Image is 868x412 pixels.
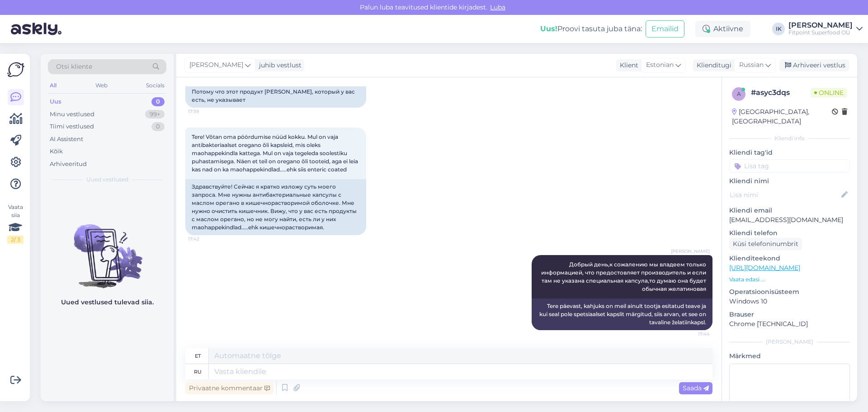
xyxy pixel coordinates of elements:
[50,97,61,106] div: Uus
[737,90,741,97] span: a
[151,122,165,131] div: 0
[693,61,731,70] div: Klienditugi
[185,382,274,394] div: Privaatne kommentaar
[671,248,710,255] span: [PERSON_NAME]
[729,206,850,215] p: Kliendi email
[729,228,850,238] p: Kliendi telefon
[751,87,811,98] div: # asyc3dqs
[144,80,166,91] div: Socials
[729,215,850,225] p: [EMAIL_ADDRESS][DOMAIN_NAME]
[616,61,638,70] div: Klient
[41,208,174,289] img: No chats
[192,133,359,173] span: Tere! Võtan oma pöördumise nüüd kokku. Mul on vaja antibakteriaalset oregano õli kapsleid, mis ol...
[185,84,366,108] div: Потому что этот продукт [PERSON_NAME], который у вас есть, не указывает
[788,22,853,29] div: [PERSON_NAME]
[7,61,24,78] img: Askly Logo
[729,297,850,306] p: Windows 10
[695,21,750,37] div: Aktiivne
[50,122,94,131] div: Tiimi vestlused
[683,384,709,392] span: Saada
[50,147,63,156] div: Kõik
[729,254,850,263] p: Klienditeekond
[50,160,87,169] div: Arhiveeritud
[540,24,642,34] div: Proovi tasuta juba täna:
[487,3,508,11] span: Luba
[729,176,850,186] p: Kliendi nimi
[730,190,840,200] input: Lisa nimi
[188,108,222,115] span: 17:39
[729,148,850,157] p: Kliendi tag'id
[779,59,849,71] div: Arhiveeri vestlus
[7,203,24,244] div: Vaata siia
[50,110,94,119] div: Minu vestlused
[541,261,708,292] span: Добрый день,к сожалению мы владеем только информацией, что предостовляет производитель и если там...
[729,264,800,272] a: [URL][DOMAIN_NAME]
[729,338,850,346] div: [PERSON_NAME]
[729,159,850,173] input: Lisa tag
[729,287,850,297] p: Operatsioonisüsteem
[194,364,202,379] div: ru
[646,20,684,38] button: Emailid
[195,348,201,364] div: et
[729,238,802,250] div: Küsi telefoninumbrit
[189,60,243,70] span: [PERSON_NAME]
[772,23,785,35] div: IK
[540,24,557,33] b: Uus!
[739,60,764,70] span: Russian
[50,135,83,144] div: AI Assistent
[729,275,850,284] p: Vaata edasi ...
[729,319,850,329] p: Chrome [TECHNICAL_ID]
[729,310,850,319] p: Brauser
[646,60,674,70] span: Estonian
[788,29,853,36] div: Fitpoint Superfood OÜ
[788,22,863,36] a: [PERSON_NAME]Fitpoint Superfood OÜ
[48,80,58,91] div: All
[7,236,24,244] div: 2 / 3
[255,61,302,70] div: juhib vestlust
[86,175,128,184] span: Uued vestlused
[729,351,850,361] p: Märkmed
[676,331,710,337] span: 17:44
[185,179,366,235] div: Здравствуйте! Сейчас я кратко изложу суть моего запроса. Мне нужны антибактериальные капсулы с ма...
[732,107,832,126] div: [GEOGRAPHIC_DATA], [GEOGRAPHIC_DATA]
[532,298,712,330] div: Tere päevast, kahjuks on meil ainult tootja esitatud teave ja kui seal pole spetsiaalset kapslit ...
[811,88,847,98] span: Online
[145,110,165,119] div: 99+
[61,298,154,307] p: Uued vestlused tulevad siia.
[56,62,92,71] span: Otsi kliente
[188,236,222,242] span: 17:42
[151,97,165,106] div: 0
[729,134,850,142] div: Kliendi info
[94,80,109,91] div: Web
